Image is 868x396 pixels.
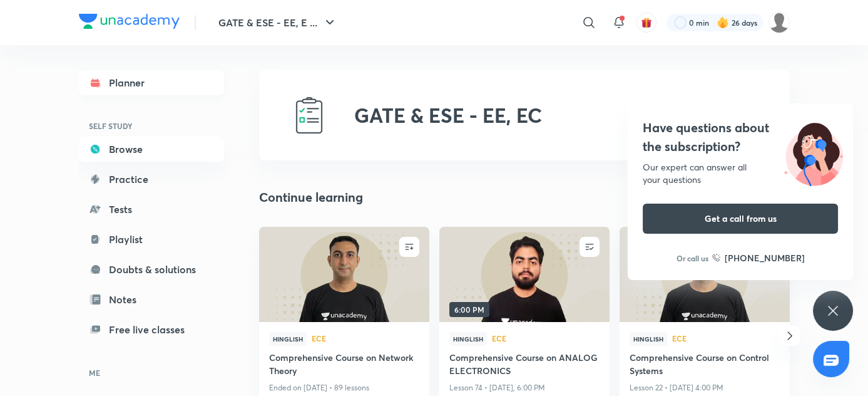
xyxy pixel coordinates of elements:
a: Browse [79,137,224,162]
a: Comprehensive Course on Control Systems [630,351,780,380]
a: new-thumbnail [620,227,790,322]
button: avatar [636,13,656,33]
a: ECE [492,335,600,343]
h6: ME [79,362,224,383]
img: GATE & ESE - EE, EC [289,95,329,135]
h2: GATE & ESE - EE, EC [354,103,542,127]
img: new-thumbnail [257,226,431,323]
a: Tests [79,197,224,222]
a: Comprehensive Course on ANALOG ELECTRONICS [449,351,600,380]
a: new-thumbnail6:00 PM [439,227,610,322]
img: avatar [641,17,652,28]
button: GATE & ESE - EE, E ... [211,10,345,35]
h6: [PHONE_NUMBER] [725,251,805,264]
span: ECE [312,335,419,342]
span: Hinglish [269,332,307,346]
a: Planner [79,70,224,95]
a: Playlist [79,227,224,252]
h2: Continue learning [259,188,363,207]
a: Company Logo [79,14,180,32]
span: 6:00 PM [449,302,489,317]
img: Company Logo [79,14,180,29]
a: Doubts & solutions [79,257,224,282]
span: Hinglish [449,332,487,346]
a: [PHONE_NUMBER] [712,251,805,264]
a: Free live classes [79,317,224,342]
img: streak [717,16,729,29]
a: Comprehensive Course on Network Theory [269,351,419,380]
a: Notes [79,287,224,312]
span: Hinglish [630,332,667,346]
img: ttu_illustration_new.svg [774,118,853,186]
img: Palak Tiwari [768,12,790,33]
h4: Have questions about the subscription? [643,118,838,156]
a: Practice [79,167,224,192]
p: Or call us [677,253,708,264]
p: Lesson 22 • [DATE] 4:00 PM [630,380,780,396]
span: ECE [492,335,600,342]
button: Get a call from us [643,204,838,234]
p: Lesson 74 • [DATE], 6:00 PM [449,380,600,396]
p: Ended on [DATE] • 89 lessons [269,380,419,396]
span: ECE [672,335,780,342]
a: ECE [672,335,780,343]
a: ECE [312,335,419,343]
div: Our expert can answer all your questions [643,161,838,186]
img: new-thumbnail [437,226,611,323]
h6: SELF STUDY [79,115,224,137]
a: new-thumbnail [259,227,429,322]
